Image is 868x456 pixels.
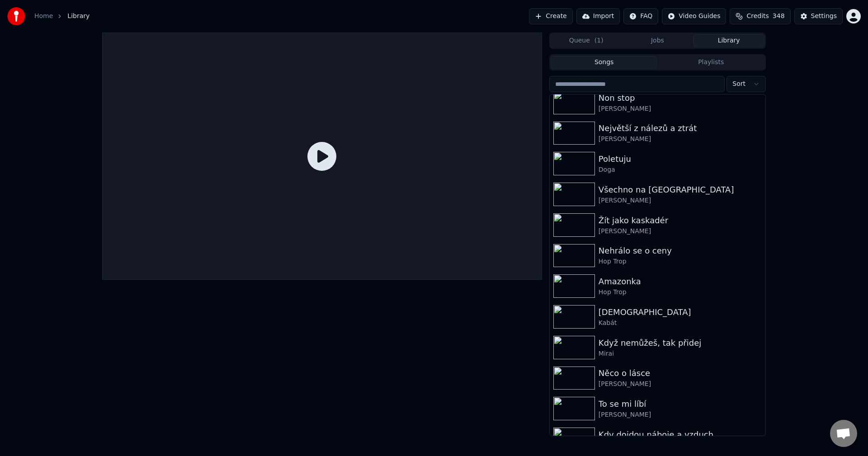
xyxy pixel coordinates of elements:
div: Nehrálo se o ceny [599,244,762,257]
button: Songs [551,56,658,69]
div: Kdy dojdou náboje a vzduch [599,428,762,441]
div: Mirai [599,349,762,358]
nav: breadcrumb [34,12,90,21]
div: [PERSON_NAME] [599,410,762,419]
div: Hop Trop [599,257,762,266]
div: Doga [599,165,762,174]
div: [PERSON_NAME] [599,135,762,144]
div: To se mi líbí [599,398,762,410]
div: Otevřený chat [830,420,857,447]
span: Credits [746,12,769,21]
button: FAQ [623,8,658,24]
div: Největší z nálezů a ztrát [599,122,762,135]
div: Všechno na [GEOGRAPHIC_DATA] [599,183,762,196]
span: Library [67,12,90,21]
div: [DEMOGRAPHIC_DATA] [599,306,762,319]
div: Amazonka [599,275,762,288]
div: Žít jako kaskadér [599,214,762,227]
div: Kabát [599,319,762,328]
div: Poletuju [599,153,762,165]
div: [PERSON_NAME] [599,380,762,389]
div: [PERSON_NAME] [599,227,762,236]
span: 348 [773,12,785,21]
div: Settings [811,12,837,21]
a: Home [34,12,53,21]
div: [PERSON_NAME] [599,196,762,205]
button: Credits348 [730,8,790,24]
button: Import [576,8,620,24]
button: Playlists [657,56,764,69]
button: Video Guides [662,8,726,24]
button: Settings [794,8,843,24]
button: Jobs [622,34,693,47]
span: Sort [732,80,745,89]
div: Non stop [599,92,762,104]
div: [PERSON_NAME] [599,104,762,113]
span: ( 1 ) [594,36,604,45]
button: Queue [551,34,622,47]
div: Něco o lásce [599,367,762,380]
button: Library [693,34,764,47]
div: Když nemůžeš, tak přidej [599,337,762,349]
div: Hop Trop [599,288,762,297]
img: youka [7,7,25,25]
button: Create [529,8,573,24]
